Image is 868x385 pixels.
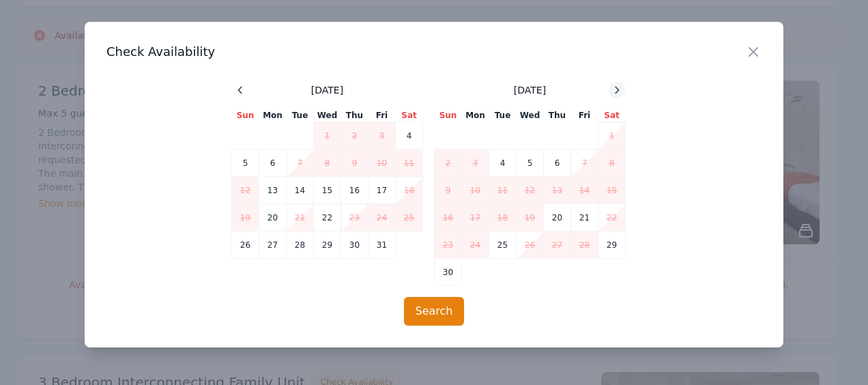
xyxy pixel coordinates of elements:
td: 25 [489,231,517,259]
td: 27 [544,231,571,259]
td: 9 [435,177,462,204]
td: 23 [341,204,368,231]
td: 29 [598,231,626,259]
td: 7 [287,149,314,177]
th: Sat [598,109,626,122]
th: Wed [517,109,544,122]
td: 7 [571,149,598,177]
td: 24 [368,204,396,231]
td: 11 [489,177,517,204]
td: 15 [598,177,626,204]
th: Tue [287,109,314,122]
td: 1 [314,122,341,149]
td: 16 [341,177,368,204]
th: Tue [489,109,517,122]
td: 31 [368,231,396,259]
td: 28 [571,231,598,259]
td: 12 [232,177,259,204]
td: 11 [396,149,423,177]
th: Sat [396,109,423,122]
td: 13 [544,177,571,204]
td: 3 [368,122,396,149]
td: 5 [517,149,544,177]
td: 2 [341,122,368,149]
span: [DATE] [311,83,343,97]
td: 17 [368,177,396,204]
td: 2 [435,149,462,177]
td: 3 [462,149,489,177]
td: 21 [571,204,598,231]
td: 22 [598,204,626,231]
td: 28 [287,231,314,259]
td: 10 [462,177,489,204]
td: 14 [571,177,598,204]
td: 6 [259,149,287,177]
td: 8 [314,149,341,177]
td: 22 [314,204,341,231]
th: Sun [435,109,462,122]
td: 12 [517,177,544,204]
td: 26 [517,231,544,259]
td: 19 [517,204,544,231]
span: [DATE] [514,83,546,97]
td: 8 [598,149,626,177]
td: 30 [435,259,462,286]
td: 30 [341,231,368,259]
td: 16 [435,204,462,231]
td: 18 [489,204,517,231]
td: 20 [544,204,571,231]
td: 9 [341,149,368,177]
td: 19 [232,204,259,231]
td: 26 [232,231,259,259]
td: 4 [489,149,517,177]
td: 15 [314,177,341,204]
td: 4 [396,122,423,149]
th: Thu [341,109,368,122]
th: Sun [232,109,259,122]
td: 24 [462,231,489,259]
td: 14 [287,177,314,204]
th: Fri [368,109,396,122]
td: 20 [259,204,287,231]
td: 10 [368,149,396,177]
td: 29 [314,231,341,259]
td: 1 [598,122,626,149]
button: Search [404,297,465,326]
td: 17 [462,204,489,231]
td: 21 [287,204,314,231]
td: 13 [259,177,287,204]
td: 18 [396,177,423,204]
th: Wed [314,109,341,122]
h3: Check Availability [106,44,762,60]
td: 27 [259,231,287,259]
th: Mon [462,109,489,122]
td: 25 [396,204,423,231]
th: Fri [571,109,598,122]
td: 6 [544,149,571,177]
th: Mon [259,109,287,122]
td: 5 [232,149,259,177]
td: 23 [435,231,462,259]
th: Thu [544,109,571,122]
